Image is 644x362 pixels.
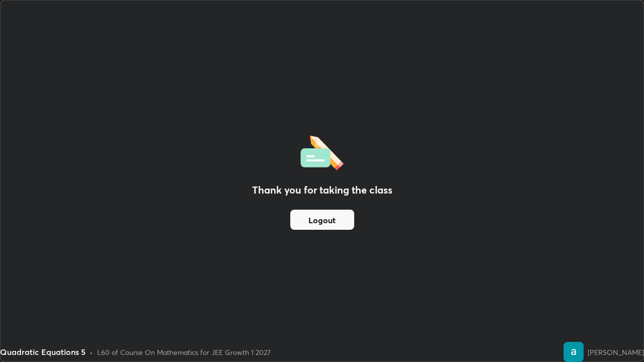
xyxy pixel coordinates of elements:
div: L60 of Course On Mathematics for JEE Growth 1 2027 [97,347,271,357]
button: Logout [290,210,354,230]
h2: Thank you for taking the class [252,183,392,198]
div: • [90,347,93,357]
img: 316b310aa85c4509858af0f6084df3c4.86283782_3 [563,342,584,362]
img: offlineFeedback.1438e8b3.svg [300,132,344,170]
div: [PERSON_NAME] [588,347,644,357]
